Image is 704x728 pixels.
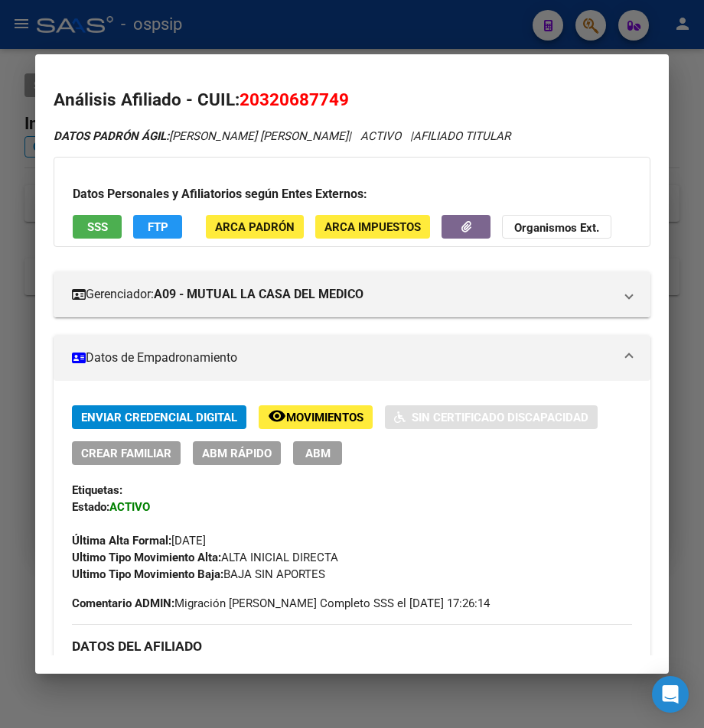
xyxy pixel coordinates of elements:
[268,407,286,425] mat-icon: remove_red_eye
[293,441,342,465] button: ABM
[72,500,109,514] strong: Estado:
[286,411,363,424] span: Movimientos
[502,215,611,239] button: Organismos Ext.
[72,285,614,304] mat-panel-title: Gerenciador:
[54,129,169,143] strong: DATOS PADRÓN ÁGIL:
[72,405,246,429] button: Enviar Credencial Digital
[72,551,338,564] span: ALTA INICIAL DIRECTA
[72,534,171,548] strong: Última Alta Formal:
[81,411,237,424] span: Enviar Credencial Digital
[54,271,650,317] mat-expansion-panel-header: Gerenciador:A09 - MUTUAL LA CASA DEL MEDICO
[72,567,325,581] span: BAJA SIN APORTES
[54,129,510,143] i: | ACTIVO |
[73,215,122,239] button: SSS
[514,221,599,235] strong: Organismos Ext.
[315,215,430,239] button: ARCA Impuestos
[109,500,150,514] strong: ACTIVO
[193,441,281,465] button: ABM Rápido
[240,89,349,109] span: 20320687749
[72,596,174,610] strong: Comentario ADMIN:
[215,220,295,234] span: ARCA Padrón
[54,335,650,381] mat-expansion-panel-header: Datos de Empadronamiento
[54,129,348,143] span: [PERSON_NAME] [PERSON_NAME]
[412,411,588,424] span: Sin Certificado Discapacidad
[206,215,304,239] button: ARCA Padrón
[72,551,221,564] strong: Ultimo Tipo Movimiento Alta:
[148,220,168,234] span: FTP
[72,534,206,548] span: [DATE]
[72,483,122,497] strong: Etiquetas:
[259,405,373,429] button: Movimientos
[385,405,598,429] button: Sin Certificado Discapacidad
[73,185,631,203] h3: Datos Personales y Afiliatorios según Entes Externos:
[81,447,171,460] span: Crear Familiar
[652,676,689,713] div: Open Intercom Messenger
[202,447,272,460] span: ABM Rápido
[54,87,650,113] h2: Análisis Afiliado - CUIL:
[154,285,363,304] strong: A09 - MUTUAL LA CASA DEL MEDICO
[133,215,182,239] button: FTP
[72,349,614,367] mat-panel-title: Datos de Empadronamiento
[72,595,490,612] span: Migración [PERSON_NAME] Completo SSS el [DATE] 17:26:14
[413,129,510,143] span: AFILIADO TITULAR
[72,441,181,465] button: Crear Familiar
[87,220,108,234] span: SSS
[324,220,421,234] span: ARCA Impuestos
[72,567,223,581] strong: Ultimo Tipo Movimiento Baja:
[72,638,632,655] h3: DATOS DEL AFILIADO
[305,447,331,460] span: ABM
